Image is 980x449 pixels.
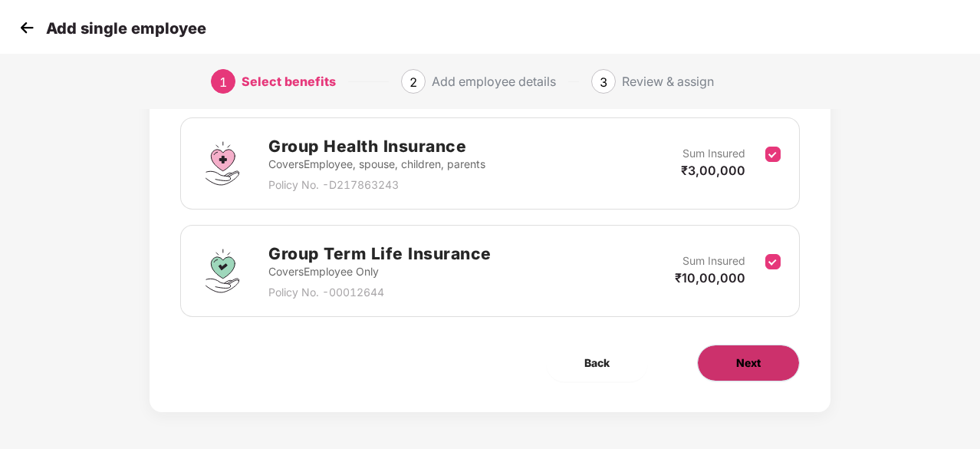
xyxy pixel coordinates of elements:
img: svg+xml;base64,PHN2ZyB4bWxucz0iaHR0cDovL3d3dy53My5vcmcvMjAwMC9zdmciIHdpZHRoPSIzMCIgaGVpZ2h0PSIzMC... [15,16,38,39]
p: Sum Insured [682,145,745,162]
div: Select benefits [242,69,336,94]
p: Covers Employee, spouse, children, parents [268,156,485,173]
p: Covers Employee Only [268,263,492,280]
button: Next [697,345,800,381]
img: svg+xml;base64,PHN2ZyBpZD0iR3JvdXBfVGVybV9MaWZlX0luc3VyYW5jZSIgZGF0YS1uYW1lPSJHcm91cCBUZXJtIExpZm... [199,248,245,294]
div: Review & assign [622,69,714,94]
img: svg+xml;base64,PHN2ZyBpZD0iR3JvdXBfSGVhbHRoX0luc3VyYW5jZSIgZGF0YS1uYW1lPSJHcm91cCBIZWFsdGggSW5zdX... [199,140,245,187]
p: Policy No. - D217863243 [268,177,485,193]
h2: Group Term Life Insurance [268,241,492,266]
span: ₹10,00,000 [675,270,745,286]
span: Next [736,355,761,371]
p: Add single employee [46,19,206,38]
p: Policy No. - 00012644 [268,284,492,301]
span: Back [584,355,610,371]
p: Sum Insured [682,253,745,269]
div: Add employee details [432,69,556,94]
h2: Group Health Insurance [268,134,485,159]
span: 2 [409,74,417,90]
span: 1 [219,74,227,90]
button: Back [546,345,648,381]
span: ₹3,00,000 [681,163,745,178]
span: 3 [600,74,607,90]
